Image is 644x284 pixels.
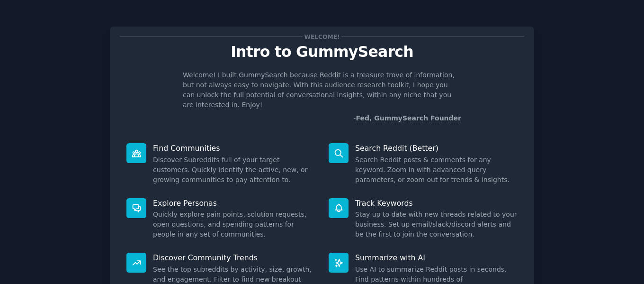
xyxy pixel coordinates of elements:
p: Welcome! I built GummySearch because Reddit is a treasure trove of information, but not always ea... [183,70,461,110]
dd: Stay up to date with new threads related to your business. Set up email/slack/discord alerts and ... [355,210,518,239]
dd: Search Reddit posts & comments for any keyword. Zoom in with advanced query parameters, or zoom o... [355,155,518,185]
p: Track Keywords [355,198,518,208]
div: - [353,113,461,123]
p: Search Reddit (Better) [355,143,518,153]
span: Welcome! [303,32,341,42]
p: Summarize with AI [355,253,518,263]
p: Discover Community Trends [153,253,315,263]
dd: Quickly explore pain points, solution requests, open questions, and spending patterns for people ... [153,210,315,239]
p: Find Communities [153,143,315,153]
p: Explore Personas [153,198,315,208]
a: Fed, GummySearch Founder [356,114,461,122]
p: Intro to GummySearch [120,44,524,60]
dd: Discover Subreddits full of your target customers. Quickly identify the active, new, or growing c... [153,155,315,185]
